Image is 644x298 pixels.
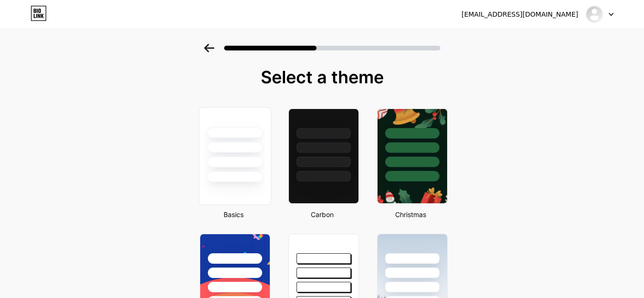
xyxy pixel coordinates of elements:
[197,209,270,219] div: Basics
[286,209,359,219] div: Carbon
[461,10,578,20] div: [EMAIL_ADDRESS][DOMAIN_NAME]
[196,68,449,87] div: Select a theme
[374,209,448,219] div: Christmas
[585,5,603,23] img: fawfashion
